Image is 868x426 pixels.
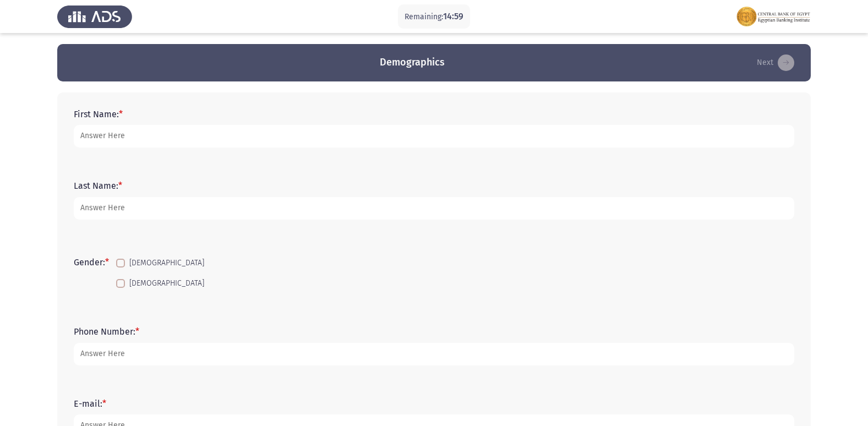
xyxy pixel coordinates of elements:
[129,256,204,270] span: [DEMOGRAPHIC_DATA]
[74,398,106,409] label: E-mail:
[74,181,122,191] label: Last Name:
[736,1,811,32] img: Assessment logo of FOCUS Assessment 3 Modules EN
[380,56,445,69] h3: Demographics
[405,10,463,24] p: Remaining:
[74,326,139,337] label: Phone Number:
[74,109,123,119] label: First Name:
[74,125,794,148] input: add answer text
[754,54,798,72] button: load next page
[74,197,794,220] input: add answer text
[443,11,463,21] span: 14:59
[57,1,132,32] img: Assess Talent Management logo
[129,277,204,290] span: [DEMOGRAPHIC_DATA]
[74,257,109,267] label: Gender:
[74,343,794,365] input: add answer text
